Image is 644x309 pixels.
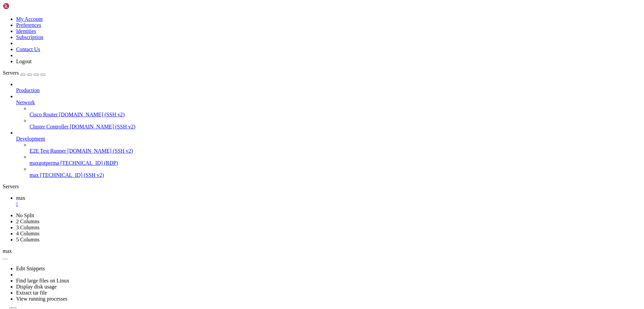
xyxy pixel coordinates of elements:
[16,219,40,224] a: 2 Columns
[3,70,19,76] span: Servers
[16,231,40,236] a: 4 Columns
[16,93,641,130] li: Network
[3,248,12,254] span: max
[16,278,69,283] a: Find large files on Linux
[30,154,641,166] li: maxgotperma [TECHNICAL_ID] (RDP)
[30,124,68,129] span: Cluster Controller
[16,296,67,302] a: View running processes
[16,195,641,207] a: max
[16,87,40,93] span: Production
[59,112,125,117] span: [DOMAIN_NAME] (SSH v2)
[16,201,641,207] a: 
[16,237,40,242] a: 5 Columns
[16,136,45,142] span: Development
[16,130,641,178] li: Development
[16,100,35,105] span: Network
[30,106,641,118] li: Cisco Router [DOMAIN_NAME] (SSH v2)
[30,148,66,154] span: E2E Test Runner
[3,3,41,9] img: Shellngn
[16,290,47,296] a: Extract tar file
[16,284,57,289] a: Display disk usage
[16,87,641,93] a: Production
[16,81,641,93] li: Production
[30,124,641,130] a: Cluster Controller [DOMAIN_NAME] (SSH v2)
[30,148,641,154] a: E2E Test Runner [DOMAIN_NAME] (SSH v2)
[16,195,25,201] span: max
[3,8,5,14] div: (0, 1)
[16,225,40,230] a: 3 Columns
[67,148,133,154] span: [DOMAIN_NAME] (SSH v2)
[3,3,557,8] x-row: Connecting [TECHNICAL_ID]...
[30,160,59,166] span: maxgotperma
[16,136,641,142] a: Development
[16,59,32,64] a: Logout
[16,22,41,28] a: Preferences
[16,100,641,106] a: Network
[30,172,641,178] a: max [TECHNICAL_ID] (SSH v2)
[16,266,45,271] a: Edit Snippets
[30,172,39,178] span: max
[60,160,118,166] span: [TECHNICAL_ID] (RDP)
[3,184,641,190] div: Servers
[30,112,641,118] a: Cisco Router [DOMAIN_NAME] (SSH v2)
[30,160,641,166] a: maxgotperma [TECHNICAL_ID] (RDP)
[30,166,641,178] li: max [TECHNICAL_ID] (SSH v2)
[30,118,641,130] li: Cluster Controller [DOMAIN_NAME] (SSH v2)
[3,70,46,76] a: Servers
[16,46,40,52] a: Contact Us
[70,124,136,129] span: [DOMAIN_NAME] (SSH v2)
[16,213,34,218] a: No Split
[16,28,36,34] a: Identities
[16,16,43,22] a: My Account
[30,142,641,154] li: E2E Test Runner [DOMAIN_NAME] (SSH v2)
[30,112,58,117] span: Cisco Router
[40,172,104,178] span: [TECHNICAL_ID] (SSH v2)
[16,34,43,40] a: Subscription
